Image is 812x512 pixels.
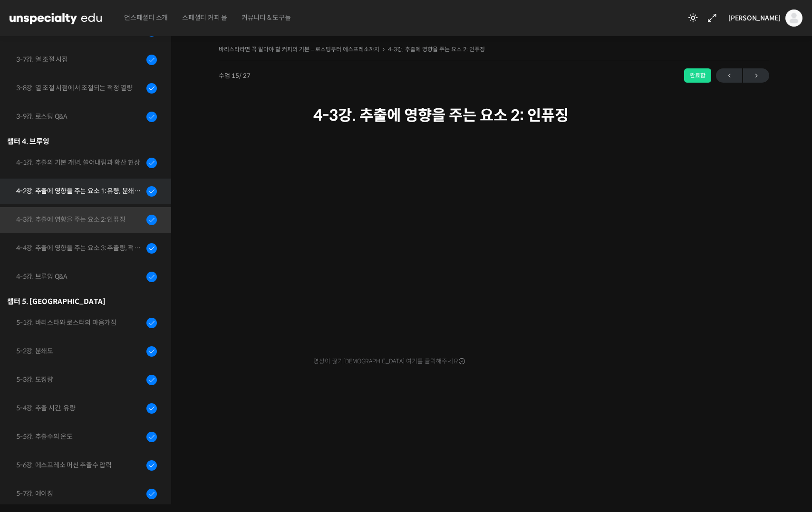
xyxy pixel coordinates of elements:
[16,460,144,470] div: 5-6강. 에스프레소 머신 추출수 압력
[16,374,144,385] div: 5-3강. 도징량
[716,69,742,82] span: ←
[313,358,465,365] span: 영상이 끊기[DEMOGRAPHIC_DATA] 여기를 클릭해주세요
[3,301,63,325] a: 홈
[16,317,144,328] div: 5-1강. 바리스타와 로스터의 마음가짐
[16,488,144,499] div: 5-7강. 에이징
[16,271,144,282] div: 4-5강. 브루잉 Q&A
[16,431,144,442] div: 5-5강. 추출수의 온도
[87,316,98,323] span: 대화
[728,14,781,22] span: [PERSON_NAME]
[16,214,144,225] div: 4-3강. 추출에 영향을 주는 요소 2: 인퓨징
[63,301,123,325] a: 대화
[16,346,144,356] div: 5-2강. 분쇄도
[239,72,251,80] span: / 27
[7,135,157,148] div: 챕터 4. 브루잉
[16,243,144,253] div: 4-4강. 추출에 영향을 주는 요소 3: 추출량, 적정 추출수의 양
[16,186,144,196] div: 4-2강. 추출에 영향을 주는 요소 1: 유량, 분쇄도, 교반
[16,83,144,93] div: 3-8강. 열 조절 시점에서 조절되는 적정 열량
[7,295,157,308] div: 챕터 5. [GEOGRAPHIC_DATA]
[123,301,183,325] a: 설정
[219,46,379,53] a: 바리스타라면 꼭 알아야 할 커피의 기본 – 로스팅부터 에스프레소까지
[16,403,144,413] div: 5-4강. 추출 시간, 유량
[219,73,251,79] span: 수업 15
[313,106,675,124] h1: 4-3강. 추출에 영향을 주는 요소 2: 인퓨징
[16,157,144,168] div: 4-1강. 추출의 기본 개념, 쓸어내림과 확산 현상
[30,315,36,323] span: 홈
[147,315,158,323] span: 설정
[743,68,769,83] a: 다음→
[743,69,769,82] span: →
[684,68,711,83] div: 완료함
[388,46,485,53] a: 4-3강. 추출에 영향을 주는 요소 2: 인퓨징
[716,68,742,83] a: ←이전
[16,111,144,122] div: 3-9강. 로스팅 Q&A
[16,54,144,65] div: 3-7강. 열 조절 시점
